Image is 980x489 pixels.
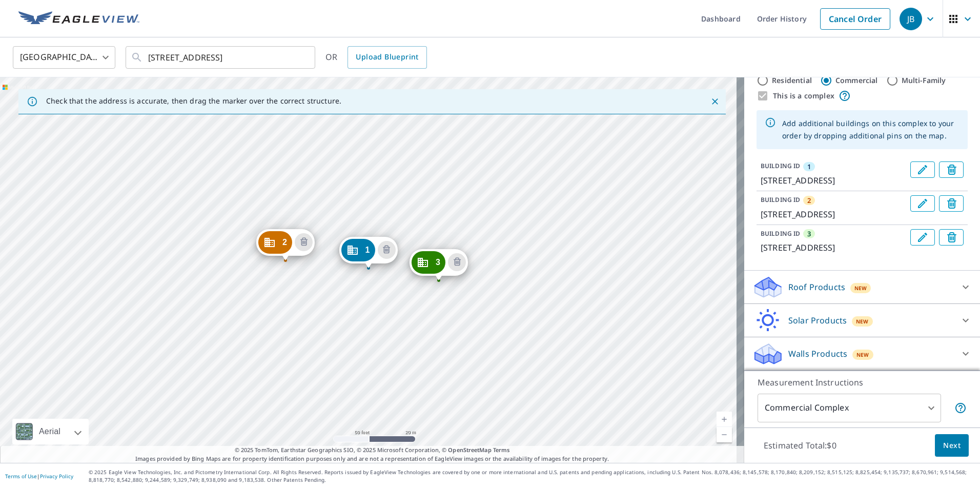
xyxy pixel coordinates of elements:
a: Current Level 19, Zoom In [717,412,732,427]
div: Dropped pin, building 1, Commercial property, 51 County Rd Oak Bluffs, MA 02557 [339,237,397,269]
button: Next [935,434,969,457]
div: JB [900,8,922,30]
span: 1 [807,162,811,171]
div: Dropped pin, building 2, Commercial property, 74 County Rd Oak Bluffs, MA 02557 [256,229,315,261]
span: 2 [807,196,811,205]
p: [STREET_ADDRESS] [761,208,906,220]
a: Cancel Order [820,8,890,30]
button: Delete building 1 [939,161,964,178]
div: Solar ProductsNew [752,308,972,333]
span: Next [943,439,961,452]
p: BUILDING ID [761,161,800,170]
p: [STREET_ADDRESS] [761,241,906,254]
div: Dropped pin, building 3, Commercial property, 70 Lake Ave Oak Bluffs, MA 02557 [410,249,468,281]
p: Solar Products [788,314,847,327]
span: New [856,317,869,325]
span: 3 [807,229,811,238]
a: Upload Blueprint [348,46,426,69]
button: Delete building 2 [295,233,313,251]
button: Edit building 2 [910,195,935,212]
input: Search by address or latitude-longitude [148,43,294,72]
p: | [5,473,73,479]
span: 1 [365,246,370,254]
p: Check that the address is accurate, then drag the marker over the correct structure. [46,96,341,106]
label: Multi-Family [902,75,946,86]
span: New [856,351,869,359]
button: Delete building 3 [939,229,964,246]
div: [GEOGRAPHIC_DATA] [13,43,115,72]
button: Close [708,95,722,108]
button: Delete building 1 [378,241,396,259]
label: This is a complex [773,91,834,101]
span: © 2025 TomTom, Earthstar Geographics SIO, © 2025 Microsoft Corporation, © [235,446,510,455]
button: Edit building 3 [910,229,935,246]
div: Roof ProductsNew [752,275,972,299]
div: Add additional buildings on this complex to your order by dropping additional pins on the map. [782,113,959,146]
label: Commercial [835,75,878,86]
span: 3 [436,258,440,266]
p: © 2025 Eagle View Technologies, Inc. and Pictometry International Corp. All Rights Reserved. Repo... [89,468,975,484]
a: OpenStreetMap [448,446,491,454]
p: Measurement Instructions [758,376,967,389]
span: New [854,284,867,292]
a: Terms [493,446,510,454]
p: [STREET_ADDRESS] [761,174,906,187]
button: Delete building 2 [939,195,964,212]
p: Walls Products [788,348,847,360]
a: Privacy Policy [40,473,73,480]
p: Roof Products [788,281,845,293]
p: Estimated Total: $0 [756,434,845,457]
a: Terms of Use [5,473,37,480]
img: EV Logo [18,11,139,27]
div: Aerial [36,419,64,444]
div: Aerial [12,419,89,444]
span: 2 [282,238,287,246]
div: Walls ProductsNew [752,341,972,366]
button: Delete building 3 [448,253,466,271]
p: BUILDING ID [761,195,800,204]
a: Current Level 19, Zoom Out [717,427,732,442]
div: OR [325,46,427,69]
div: Commercial Complex [758,394,941,422]
label: Residential [772,75,812,86]
p: BUILDING ID [761,229,800,238]
span: Upload Blueprint [356,51,418,64]
button: Edit building 1 [910,161,935,178]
